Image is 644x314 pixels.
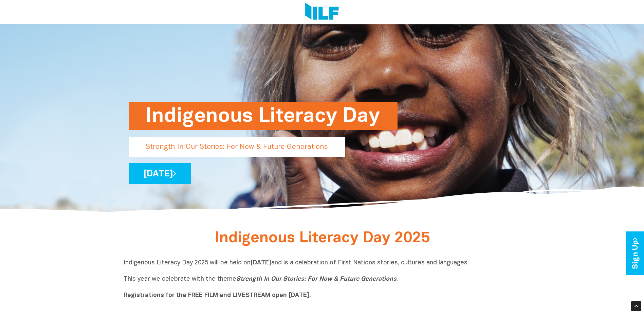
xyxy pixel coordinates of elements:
p: Strength In Our Stories: For Now & Future Generations [129,137,345,157]
img: Logo [305,3,339,21]
span: Indigenous Literacy Day 2025 [215,231,430,245]
h1: Indigenous Literacy Day [146,102,381,130]
div: Scroll Back to Top [631,301,641,311]
i: Strength In Our Stories: For Now & Future Generations [236,276,397,282]
p: Indigenous Literacy Day 2025 will be held on and is a celebration of First Nations stories, cultu... [124,259,521,300]
b: [DATE] [251,260,271,266]
a: [DATE] [129,163,191,184]
b: Registrations for the FREE FILM and LIVESTREAM open [DATE]. [124,293,311,298]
